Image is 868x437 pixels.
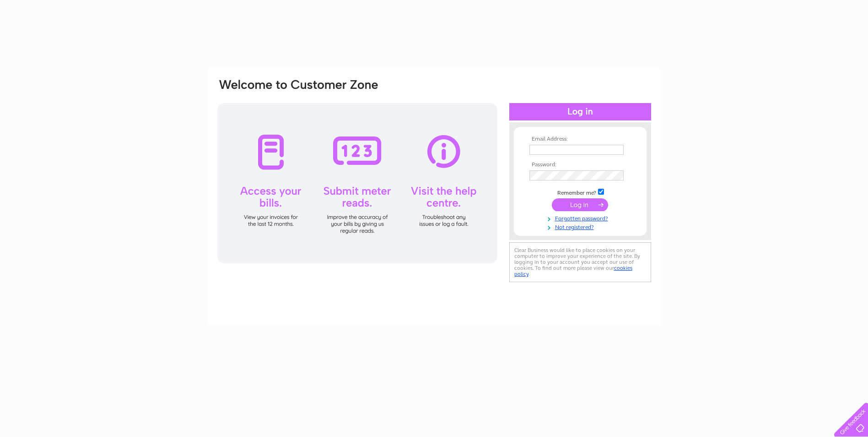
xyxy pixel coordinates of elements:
[552,198,608,211] input: Submit
[527,162,633,168] th: Password:
[529,213,633,222] a: Forgotten password?
[514,265,632,277] a: cookies policy
[529,222,633,231] a: Not registered?
[527,187,633,197] td: Remember me?
[527,136,633,142] th: Email Address:
[509,242,651,282] div: Clear Business would like to place cookies on your computer to improve your experience of the sit...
